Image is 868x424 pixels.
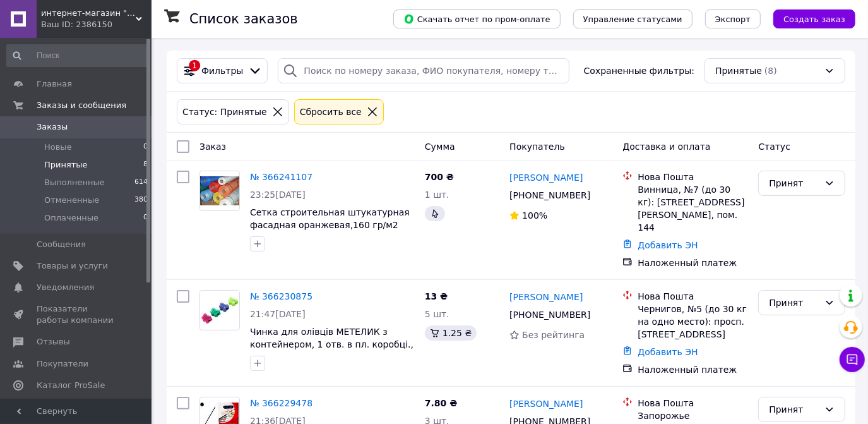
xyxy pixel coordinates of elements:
a: Добавить ЭН [638,240,698,250]
div: 1.25 ₴ [425,325,477,341]
span: Главная [37,78,72,90]
span: Выполненные [44,177,105,188]
div: Винница, №7 (до 30 кг): [STREET_ADDRESS][PERSON_NAME], пом. 144 [638,183,748,234]
span: интернет-магазин "Ремонтоff" [41,8,136,19]
span: 13 ₴ [425,291,448,301]
a: № 366230875 [250,291,312,301]
span: Сохраненные фильтры: [584,64,694,77]
span: 8 [143,159,148,171]
button: Чат с покупателем [840,347,865,372]
a: [PERSON_NAME] [509,291,583,303]
span: Фильтры [201,64,243,77]
div: Нова Пошта [638,397,748,409]
span: Каталог ProSale [37,380,105,391]
span: Доставка и оплата [622,142,710,152]
div: Нова Пошта [638,290,748,303]
div: Ваш ID: 2386150 [41,19,152,30]
span: Управление статусами [583,15,682,24]
div: Принят [769,296,819,310]
span: Новые [44,142,72,153]
a: Сетка строительная штукатурная фасадная оранжевая,160 гр/м2 щелочеустойчивая [250,207,410,243]
div: Статус: Принятые [180,105,270,119]
div: Сбросить все [297,105,364,119]
div: [PHONE_NUMBER] [507,186,593,204]
a: [PERSON_NAME] [509,171,583,184]
button: Скачать отчет по пром-оплате [393,9,561,28]
a: Фото товару [199,171,240,211]
span: Товары и услуги [37,260,108,272]
a: Фото товару [199,290,240,330]
span: 1 шт. [425,190,449,200]
span: 5 шт. [425,309,449,319]
span: Заказы и сообщения [37,100,126,111]
span: Покупатель [509,142,565,152]
img: Фото товару [200,291,239,330]
span: 614 [134,177,148,188]
div: Наложенный платеж [638,257,748,269]
a: [PERSON_NAME] [509,397,583,410]
div: Нова Пошта [638,171,748,183]
span: Экспорт [715,15,751,24]
span: Оплаченные [44,212,98,224]
span: 380 [134,195,148,206]
a: Чинка для олівців МЕТЕЛИК з контейнером, 1 отв. в пл. коробці., ассорті [250,327,413,362]
span: Отзывы [37,336,70,348]
a: № 366229478 [250,398,312,408]
span: Принятые [44,159,88,171]
input: Поиск по номеру заказа, ФИО покупателя, номеру телефона, Email, номеру накладной [278,58,569,83]
span: Принятые [715,64,762,77]
span: Статус [758,142,790,152]
span: 100% [522,210,547,221]
span: 0 [143,212,148,224]
input: Поиск [6,44,149,67]
span: Показатели работы компании [37,303,117,326]
span: Скачать отчет по пром-оплате [403,13,550,25]
div: [PHONE_NUMBER] [507,306,593,324]
div: Принят [769,176,819,190]
span: 23:25[DATE] [250,190,306,200]
span: Без рейтинга [522,330,585,340]
a: № 366241107 [250,172,312,182]
a: Добавить ЭН [638,347,698,357]
span: Покупатели [37,358,88,370]
a: Создать заказ [761,13,855,23]
img: Фото товару [200,176,239,205]
span: Сумма [425,142,455,152]
button: Управление статусами [573,9,693,28]
button: Экспорт [705,9,761,28]
h1: Список заказов [189,11,298,27]
span: Уведомления [37,282,94,293]
span: Отмененные [44,195,99,206]
span: (8) [764,66,777,76]
span: 700 ₴ [425,172,454,182]
span: Создать заказ [783,15,845,24]
span: 7.80 ₴ [425,398,457,408]
button: Создать заказ [773,9,855,28]
div: Наложенный платеж [638,363,748,376]
span: Заказ [199,142,226,152]
span: 21:47[DATE] [250,309,306,319]
span: 0 [143,142,148,153]
div: Чернигов, №5 (до 30 кг на одно место): просп. [STREET_ADDRESS] [638,303,748,341]
div: Принят [769,403,819,416]
span: Заказы [37,121,68,133]
span: Сообщения [37,239,86,250]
